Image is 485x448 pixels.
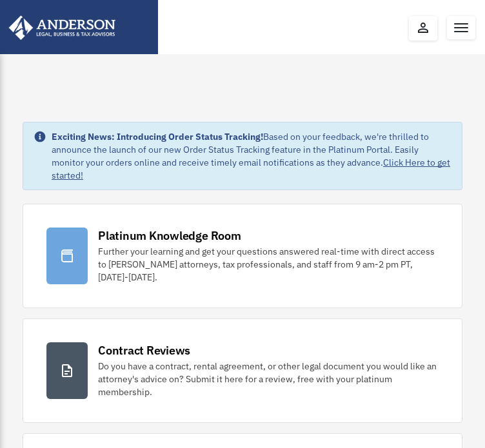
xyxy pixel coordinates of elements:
[98,360,439,398] div: Do you have a contract, rental agreement, or other legal document you would like an attorney's ad...
[52,131,263,142] strong: Exciting News: Introducing Order Status Tracking!
[23,204,462,308] a: Platinum Knowledge Room Further your learning and get your questions answered real-time with dire...
[98,228,241,244] div: Platinum Knowledge Room
[415,20,431,35] i: perm_identity
[23,318,462,423] a: Contract Reviews Do you have a contract, rental agreement, or other legal document you would like...
[52,157,450,181] a: Click Here to get started!
[409,16,437,41] a: perm_identity
[98,245,439,284] div: Further your learning and get your questions answered real-time with direct access to [PERSON_NAM...
[98,342,190,358] div: Contract Reviews
[52,130,451,182] div: Based on your feedback, we're thrilled to announce the launch of our new Order Status Tracking fe...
